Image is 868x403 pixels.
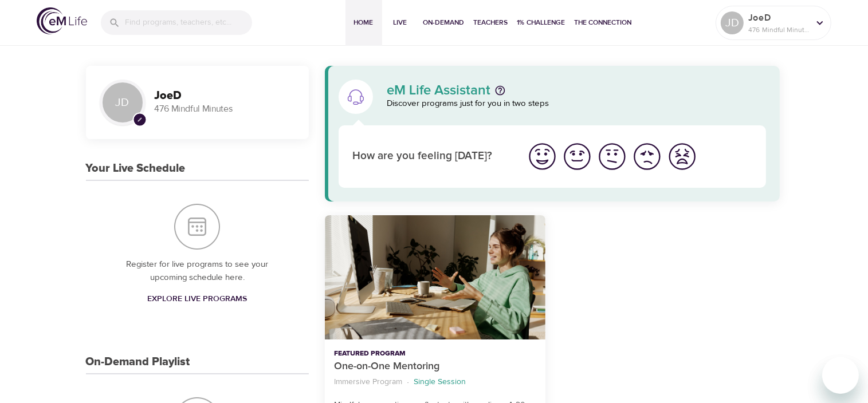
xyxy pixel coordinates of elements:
[174,204,220,250] img: Your Live Schedule
[525,139,560,174] button: I'm feeling great
[666,141,698,172] img: worst
[575,17,632,29] span: The Connection
[147,292,247,306] span: Explore Live Programs
[748,11,809,25] p: JoeD
[109,258,286,284] p: Register for live programs to see your upcoming schedule here.
[387,17,414,29] span: Live
[630,139,665,174] button: I'm feeling bad
[334,359,536,374] p: One-on-One Mentoring
[334,374,536,390] nav: breadcrumb
[334,376,402,388] p: Immersive Program
[517,17,565,29] span: 1% Challenge
[37,7,87,34] img: logo
[155,89,295,102] h3: JoeD
[596,141,628,172] img: ok
[347,88,365,106] img: eM Life Assistant
[143,289,252,310] a: Explore Live Programs
[334,349,536,359] p: Featured Program
[100,80,146,125] div: JD
[748,25,809,35] p: 476 Mindful Minutes
[387,84,490,97] p: eM Life Assistant
[474,17,508,29] span: Teachers
[631,141,663,172] img: bad
[125,10,252,35] input: Find programs, teachers, etc...
[414,376,466,388] p: Single Session
[350,17,378,29] span: Home
[721,11,744,34] div: JD
[560,139,595,174] button: I'm feeling good
[155,102,295,116] p: 476 Mindful Minutes
[86,355,190,369] h3: On-Demand Playlist
[407,374,409,390] li: ·
[387,97,767,110] p: Discover programs just for you in two steps
[595,139,630,174] button: I'm feeling ok
[352,148,511,165] p: How are you feeling [DATE]?
[665,139,700,174] button: I'm feeling worst
[527,141,558,172] img: great
[86,162,186,175] h3: Your Live Schedule
[423,17,465,29] span: On-Demand
[561,141,593,172] img: good
[325,215,545,339] button: One-on-One Mentoring
[822,357,859,394] iframe: Button to launch messaging window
